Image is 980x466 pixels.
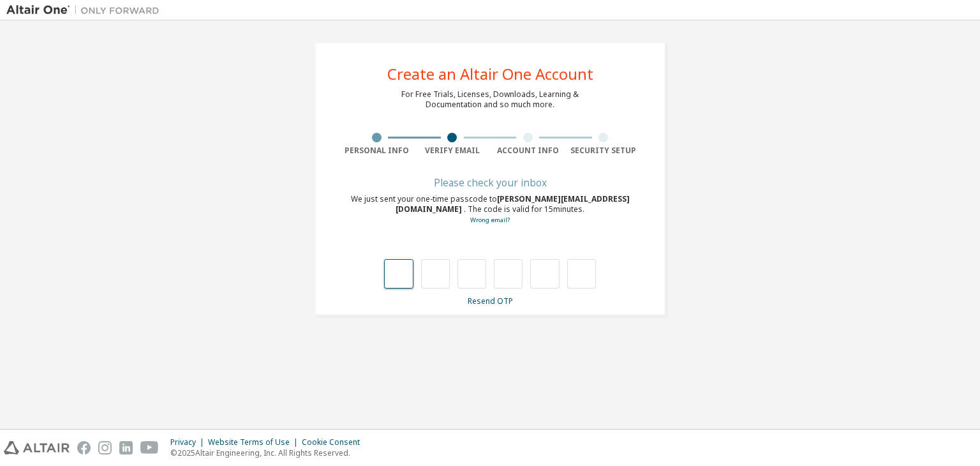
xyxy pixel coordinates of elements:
span: [PERSON_NAME][EMAIL_ADDRESS][DOMAIN_NAME] [396,193,630,214]
div: Security Setup [566,146,642,156]
img: altair_logo.svg [4,441,70,455]
img: Altair One [6,4,166,17]
div: Create an Altair One Account [387,66,593,82]
div: Privacy [170,437,208,447]
div: Verify Email [415,146,491,156]
img: youtube.svg [140,441,159,455]
p: © 2025 Altair Engineering, Inc. All Rights Reserved. [170,447,367,458]
a: Go back to the registration form [470,216,510,224]
img: facebook.svg [77,441,91,455]
div: We just sent your one-time passcode to . The code is valid for 15 minutes. [339,194,641,225]
img: instagram.svg [98,441,112,455]
img: linkedin.svg [119,441,133,455]
div: Account Info [490,146,566,156]
div: Website Terms of Use [208,437,302,447]
div: Cookie Consent [302,437,367,447]
div: Personal Info [339,146,415,156]
div: For Free Trials, Licenses, Downloads, Learning & Documentation and so much more. [401,89,579,110]
div: Please check your inbox [339,179,641,186]
a: Resend OTP [468,296,513,306]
